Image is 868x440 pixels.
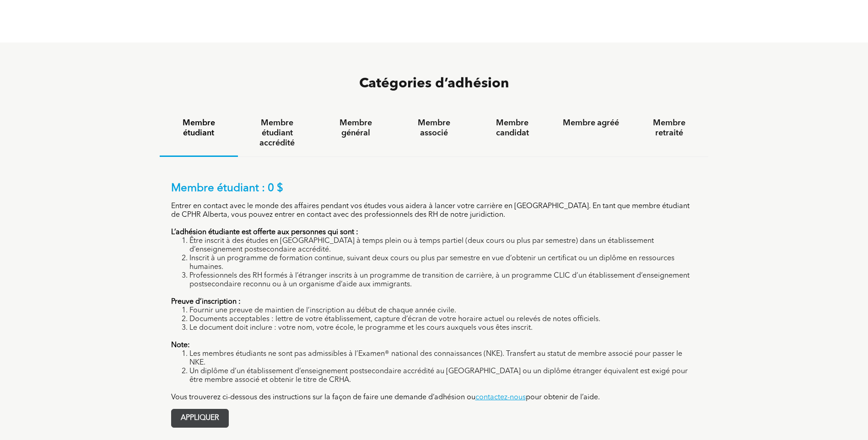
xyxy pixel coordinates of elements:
span: Catégories d’adhésion [359,77,509,91]
li: Professionnels des RH formés à l’étranger inscrits à un programme de transition de carrière, à un... [189,272,697,289]
h4: Membre agréé [560,118,622,128]
h4: Membre étudiant accrédité [246,118,308,148]
strong: Note: [171,342,190,349]
li: Un diplôme d’un établissement d’enseignement postsecondaire accrédité au [GEOGRAPHIC_DATA] ou un ... [189,367,697,385]
li: Fournir une preuve de maintien de l’inscription au début de chaque année civile. [189,306,697,315]
a: APPLIQUER [171,409,229,428]
strong: L’adhésion étudiante est offerte aux personnes qui sont : [171,229,358,236]
span: APPLIQUER [172,409,228,427]
h4: Membre étudiant [168,118,230,138]
p: Membre étudiant : 0 $ [171,182,697,195]
li: Inscrit à un programme de formation continue, suivant deux cours ou plus par semestre en vue d’ob... [189,254,697,272]
li: Le document doit inclure : votre nom, votre école, le programme et les cours auxquels vous êtes i... [189,324,697,333]
li: Documents acceptables : lettre de votre établissement, capture d’écran de votre horaire actuel ou... [189,315,697,324]
h4: Membre associé [403,118,465,138]
strong: Preuve d’inscription : [171,298,241,306]
li: Être inscrit à des études en [GEOGRAPHIC_DATA] à temps plein ou à temps partiel (deux cours ou pl... [189,237,697,254]
p: Entrer en contact avec le monde des affaires pendant vos études vous aidera à lancer votre carriè... [171,202,697,220]
p: Vous trouverez ci-dessous des instructions sur la façon de faire une demande d’adhésion ou pour o... [171,393,697,402]
a: contactez-nous [475,394,526,401]
li: Les membres étudiants ne sont pas admissibles à l’Examen® national des connaissances (NKE). Trans... [189,350,697,367]
h4: Membre candidat [481,118,543,138]
h4: Membre général [324,118,386,138]
h4: Membre retraité [638,118,700,138]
